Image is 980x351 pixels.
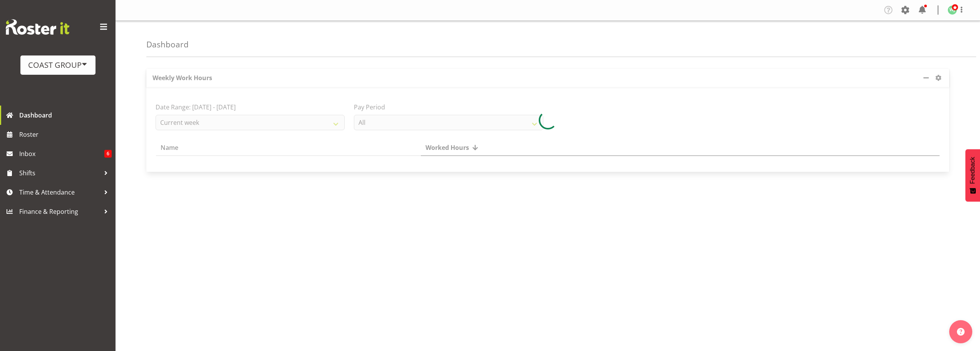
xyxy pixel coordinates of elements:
[146,40,189,49] h4: Dashboard
[19,186,100,198] span: Time & Attendance
[28,59,88,71] div: COAST GROUP
[948,5,957,15] img: woojin-jung1017.jpg
[19,109,112,121] span: Dashboard
[19,129,112,140] span: Roster
[6,19,69,35] img: Rosterit website logo
[19,148,104,160] span: Inbox
[957,328,965,336] img: help-xxl-2.png
[19,206,100,217] span: Finance & Reporting
[965,149,980,202] button: Feedback - Show survey
[969,157,976,184] span: Feedback
[104,150,112,158] span: 6
[19,167,100,179] span: Shifts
